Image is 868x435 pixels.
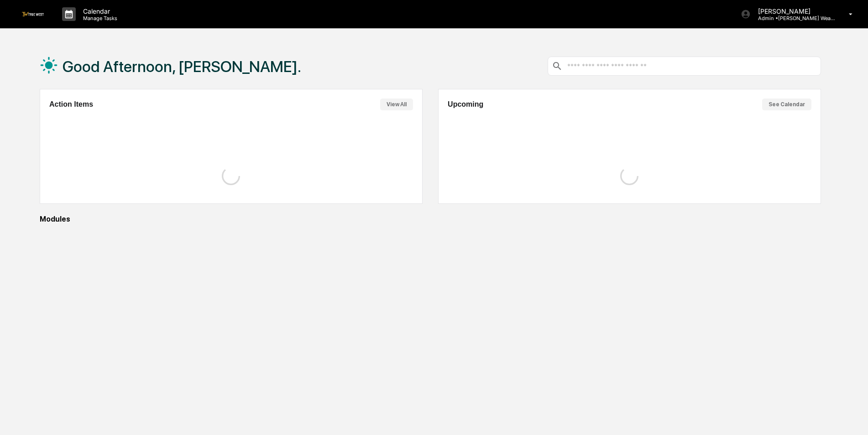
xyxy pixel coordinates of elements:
button: See Calendar [762,98,811,110]
p: [PERSON_NAME] [751,7,836,15]
img: logo [22,12,44,16]
h2: Action Items [49,100,93,109]
p: Manage Tasks [76,15,122,21]
div: Modules [40,215,821,223]
button: View All [380,98,413,110]
h2: Upcoming [448,100,483,109]
p: Admin • [PERSON_NAME] Wealth Management [751,15,836,21]
p: Calendar [76,7,122,15]
h1: Good Afternoon, [PERSON_NAME]. [63,57,301,76]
